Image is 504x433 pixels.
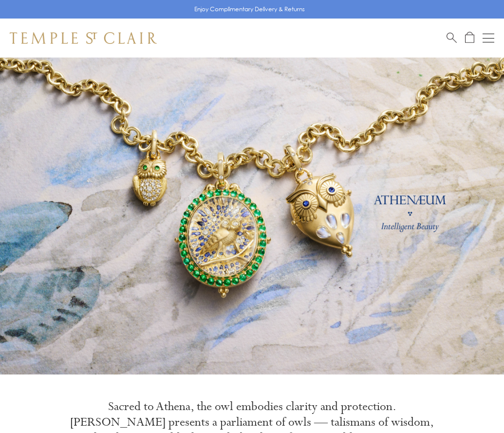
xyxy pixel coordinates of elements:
button: Open navigation [483,32,494,44]
img: Temple St. Clair [10,32,157,44]
a: Open Shopping Bag [465,32,474,44]
a: Search [447,32,457,44]
p: Enjoy Complimentary Delivery & Returns [194,4,305,14]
